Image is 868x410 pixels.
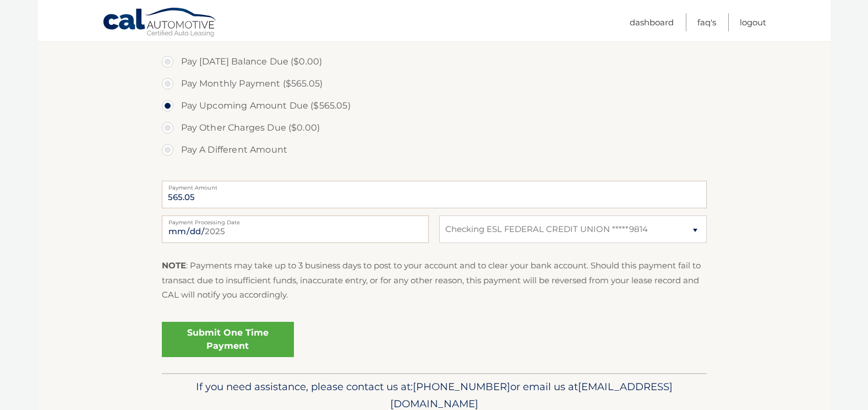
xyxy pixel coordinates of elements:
strong: NOTE [162,260,186,271]
a: Dashboard [630,13,674,31]
label: Pay Monthly Payment ($565.05) [162,73,707,95]
p: : Payments may take up to 3 business days to post to your account and to clear your bank account.... [162,258,707,302]
a: FAQ's [697,13,716,31]
input: Payment Date [162,215,429,243]
label: Pay Upcoming Amount Due ($565.05) [162,95,707,117]
label: Payment Amount [162,181,707,190]
a: Cal Automotive [102,7,218,39]
label: Payment Processing Date [162,215,429,224]
label: Pay [DATE] Balance Due ($0.00) [162,51,707,73]
label: Pay A Different Amount [162,139,707,161]
span: [PHONE_NUMBER] [413,380,510,393]
input: Payment Amount [162,181,707,208]
label: Pay Other Charges Due ($0.00) [162,117,707,139]
a: Logout [740,13,766,31]
a: Submit One Time Payment [162,322,294,357]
